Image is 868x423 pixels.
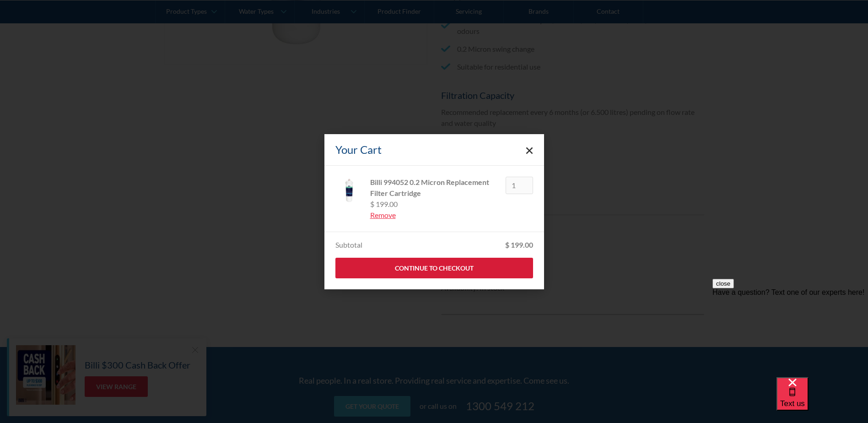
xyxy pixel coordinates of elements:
[370,210,498,221] a: Remove item from cart
[712,279,868,389] iframe: podium webchat widget prompt
[370,210,498,221] div: Remove
[776,377,868,423] iframe: podium webchat widget bubble
[335,141,382,158] div: Your Cart
[370,177,498,199] div: Billi 994052 0.2 Micron Replacement Filter Cartridge
[335,239,362,250] div: Subtotal
[505,239,533,250] div: $ 199.00
[335,258,533,278] a: Continue to Checkout
[526,146,533,153] a: Close cart
[370,199,498,210] div: $ 199.00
